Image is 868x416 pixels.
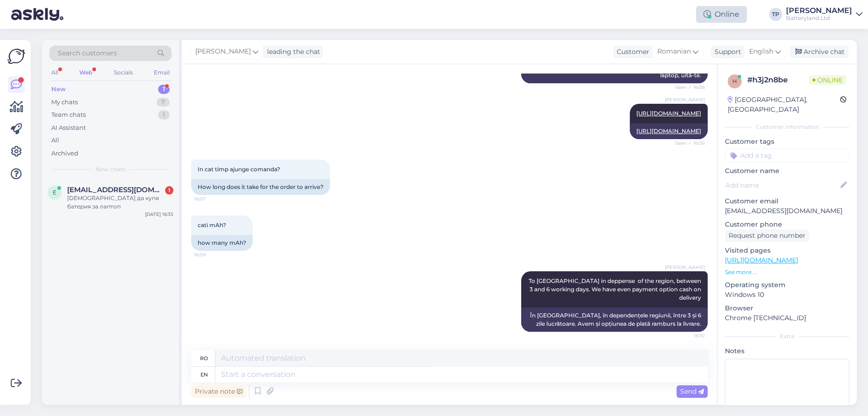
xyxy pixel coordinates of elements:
p: Customer tags [725,137,849,147]
span: 16:07 [194,195,229,202]
span: [PERSON_NAME] [195,47,251,57]
div: My chats [51,98,78,107]
span: 16:09 [194,251,229,258]
span: Search customers [58,48,117,58]
span: h [732,78,737,85]
div: 1 [165,186,173,195]
div: All [51,136,59,145]
p: Windows 10 [725,290,849,300]
div: [GEOGRAPHIC_DATA], [GEOGRAPHIC_DATA] [728,95,840,114]
span: To [GEOGRAPHIC_DATA] in deppense of the region, between 3 and 6 working days. We have even paymen... [529,277,703,301]
div: Web [77,67,94,79]
div: În [GEOGRAPHIC_DATA], în dependențele regiunii, între 3 și 6 zile lucrătoare. Avem și opțiunea de... [521,308,708,332]
div: how many mAh? [191,235,253,251]
div: [DEMOGRAPHIC_DATA] да купя батерия за лаптоп [67,194,173,211]
div: leading the chat [263,47,320,57]
span: In cat timp ajunge comanda? [198,166,280,173]
span: Send [680,387,704,396]
span: 16:10 [670,332,705,339]
div: New [51,85,66,94]
span: Seen ✓ 16:06 [670,140,705,147]
p: Operating system [725,280,849,290]
div: [PERSON_NAME] [786,7,852,14]
span: New chats [96,165,125,174]
p: Customer name [725,166,849,176]
div: Socials [112,67,135,79]
span: enasbg@abv.bg [67,186,164,194]
div: Team chats [51,110,86,120]
span: Seen ✓ 16:06 [670,84,705,91]
div: # h3j2n8be [747,74,809,86]
div: Request phone number [725,229,809,242]
a: [URL][DOMAIN_NAME] [636,127,701,134]
input: Add a tag [725,148,849,162]
span: [PERSON_NAME] [665,264,705,271]
div: 1 [158,85,170,94]
span: cati mAh? [198,221,226,228]
div: Private note [191,385,246,398]
div: ro [200,350,208,366]
span: Online [809,75,847,85]
div: All [49,67,60,79]
div: [DATE] 16:35 [145,211,173,218]
a: [URL][DOMAIN_NAME] [725,256,798,264]
p: Customer email [725,196,849,206]
div: Online [696,6,747,23]
div: 1 [158,110,170,120]
div: Batteryland Ltd [786,14,852,22]
span: e [53,189,56,196]
p: Customer phone [725,220,849,229]
div: TP [769,8,782,21]
div: Archived [51,149,78,158]
div: 7 [157,98,170,107]
div: Archive chat [790,46,848,58]
p: Browser [725,303,849,313]
input: Add name [725,180,839,190]
p: Visited pages [725,246,849,255]
div: AI Assistant [51,123,86,133]
div: Extra [725,332,849,341]
span: [PERSON_NAME] [665,96,705,103]
p: See more ... [725,268,849,276]
span: English [749,47,773,57]
div: Email [152,67,172,79]
a: [PERSON_NAME]Batteryland Ltd [786,7,862,22]
div: en [200,367,208,382]
a: [URL][DOMAIN_NAME] [636,110,701,117]
p: Notes [725,346,849,356]
div: How long does it take for the order to arrive? [191,179,330,195]
p: [EMAIL_ADDRESS][DOMAIN_NAME] [725,206,849,216]
span: Romanian [657,47,691,57]
div: Customer information [725,123,849,131]
div: Customer [613,47,649,57]
div: Support [711,47,741,57]
p: Chrome [TECHNICAL_ID] [725,313,849,323]
img: Askly Logo [7,47,25,65]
